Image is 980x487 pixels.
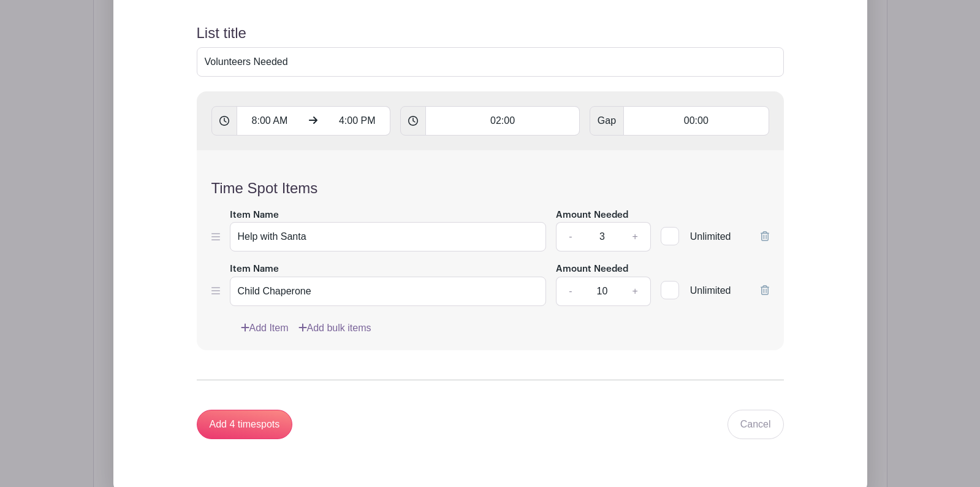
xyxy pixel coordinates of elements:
[620,222,650,251] a: +
[230,222,547,251] input: e.g. Snacks or Check-in Attendees
[690,231,731,242] span: Unlimited
[211,180,769,197] h4: Time Spot Items
[556,263,628,277] label: Amount Needed
[324,106,390,136] input: Until
[230,263,279,277] label: Item Name
[230,209,279,223] label: Item Name
[623,106,769,136] input: Gap
[230,277,547,306] input: e.g. Snacks or Check-in Attendees
[690,285,731,296] span: Unlimited
[298,321,371,336] a: Add bulk items
[197,410,293,439] input: Add 4 timespots
[197,47,784,77] input: e.g. Things or volunteers we need for the event
[590,106,624,136] span: Gap
[197,25,246,42] label: List title
[556,277,584,306] a: -
[241,321,289,336] a: Add Item
[425,106,580,136] input: Timespot length
[620,277,650,306] a: +
[727,410,784,439] a: Cancel
[556,222,584,251] a: -
[237,106,303,136] input: From
[556,209,628,223] label: Amount Needed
